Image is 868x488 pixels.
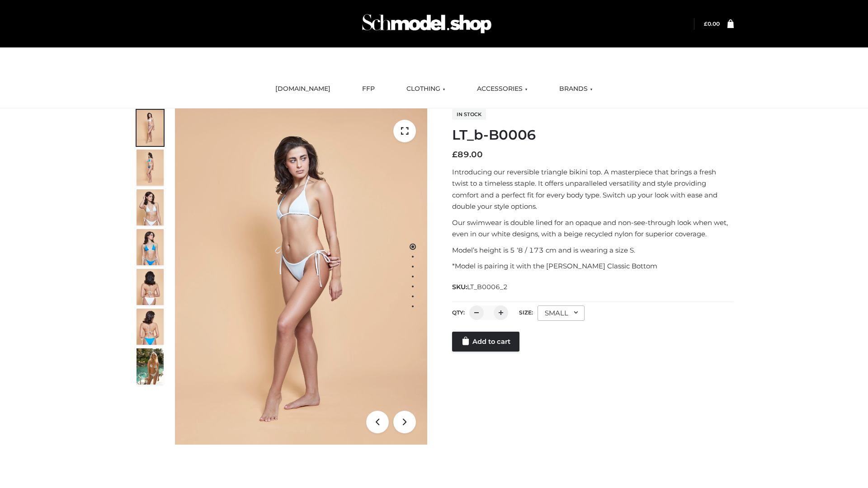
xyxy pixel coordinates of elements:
[452,150,458,160] span: £
[552,79,599,99] a: BRANDS
[704,20,720,27] a: £0.00
[704,20,720,27] bdi: 0.00
[175,108,427,445] img: LT_b-B0006
[452,282,509,292] span: SKU:
[452,166,734,212] p: Introducing our reversible triangle bikini top. A masterpiece that brings a fresh twist to a time...
[452,260,734,272] p: *Model is pairing it with the [PERSON_NAME] Classic Bottom
[400,79,452,99] a: CLOTHING
[467,283,508,291] span: LT_B0006_2
[452,109,486,120] span: In stock
[137,269,164,305] img: ArielClassicBikiniTop_CloudNine_AzureSky_OW114ECO_7-scaled.jpg
[137,150,164,186] img: ArielClassicBikiniTop_CloudNine_AzureSky_OW114ECO_2-scaled.jpg
[269,79,337,99] a: [DOMAIN_NAME]
[704,20,708,27] span: £
[137,309,164,345] img: ArielClassicBikiniTop_CloudNine_AzureSky_OW114ECO_8-scaled.jpg
[137,110,164,146] img: ArielClassicBikiniTop_CloudNine_AzureSky_OW114ECO_1-scaled.jpg
[452,150,483,160] bdi: 89.00
[538,305,585,321] div: SMALL
[137,348,164,385] img: Arieltop_CloudNine_AzureSky2.jpg
[137,229,164,265] img: ArielClassicBikiniTop_CloudNine_AzureSky_OW114ECO_4-scaled.jpg
[355,79,382,99] a: FFP
[359,6,495,42] img: Schmodel Admin 964
[452,217,734,240] p: Our swimwear is double lined for an opaque and non-see-through look when wet, even in our white d...
[470,79,534,99] a: ACCESSORIES
[519,309,533,316] label: Size:
[137,189,164,225] img: ArielClassicBikiniTop_CloudNine_AzureSky_OW114ECO_3-scaled.jpg
[452,309,465,316] label: QTY:
[452,127,734,143] h1: LT_b-B0006
[452,332,519,352] a: Add to cart
[452,244,734,256] p: Model’s height is 5 ‘8 / 173 cm and is wearing a size S.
